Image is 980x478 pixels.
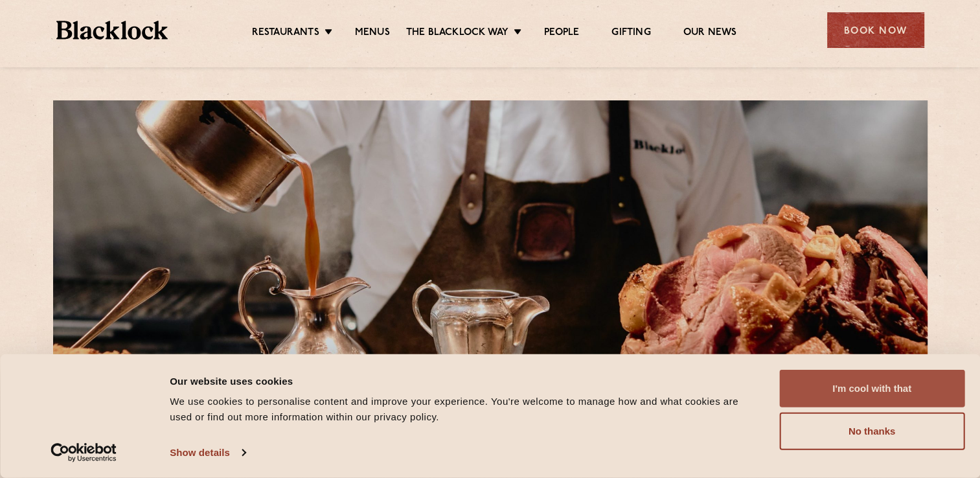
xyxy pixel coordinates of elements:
a: Our News [683,27,737,41]
a: Usercentrics Cookiebot - opens in a new window [27,443,141,462]
div: We use cookies to personalise content and improve your experience. You're welcome to manage how a... [170,394,750,425]
a: People [544,27,579,41]
a: Show details [170,443,245,462]
div: Book Now [827,12,924,48]
button: No thanks [779,413,964,450]
div: Our website uses cookies [170,373,750,389]
a: Gifting [611,27,650,41]
a: The Blacklock Way [406,27,508,41]
img: BL_Textured_Logo-footer-cropped.svg [56,21,168,40]
a: Menus [355,27,390,41]
button: I'm cool with that [779,370,964,407]
a: Restaurants [252,27,319,41]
